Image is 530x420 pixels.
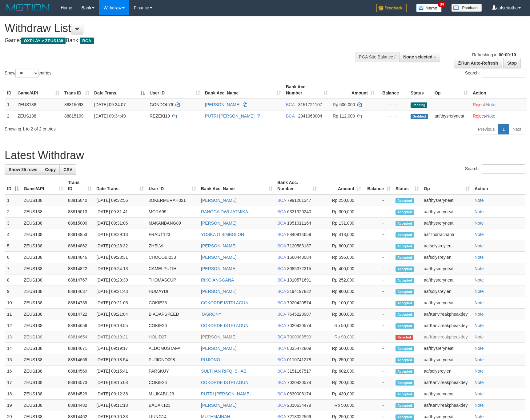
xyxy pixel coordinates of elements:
[94,263,146,274] td: [DATE] 09:24:13
[21,263,66,274] td: ZEUS138
[201,414,230,419] a: MUTHMAINAH
[319,331,363,343] td: Rp 90,000
[421,177,472,194] th: Op: activate to sort column ascending
[416,4,442,12] img: Button%20Memo.svg
[5,149,525,162] h1: Latest Withdraw
[66,331,94,343] td: 88814654
[287,232,311,237] span: Copy 8840914659 to clipboard
[475,266,484,271] a: Note
[465,164,525,174] label: Search:
[66,286,94,297] td: 88814637
[64,114,83,118] span: 88815109
[5,331,21,343] td: 13
[363,309,393,320] td: -
[146,331,199,343] td: HOLID27
[150,114,170,118] span: REZEKI19
[146,194,199,206] td: JOKERMERAH021
[146,240,199,252] td: ZHELVI
[15,81,62,99] th: Game/API: activate to sort column ascending
[146,297,199,309] td: COKIE26
[94,240,146,252] td: [DATE] 09:28:32
[498,124,509,134] a: 1
[277,323,286,328] span: BCA
[363,297,393,309] td: -
[363,194,393,206] td: -
[319,320,363,331] td: Rp 50,000
[201,346,236,351] a: [PERSON_NAME]
[454,58,502,68] a: Run Auto-Refresh
[21,177,66,194] th: Game/API: activate to sort column ascending
[146,274,199,286] td: THOMASCUP
[15,69,38,78] select: Showentries
[277,266,286,271] span: BCA
[92,81,147,99] th: Date Trans.: activate to sort column descending
[475,289,484,294] a: Note
[287,346,311,351] span: Copy 8335472809 to clipboard
[94,343,146,354] td: [DATE] 09:19:17
[319,252,363,263] td: Rp 596,000
[319,263,363,274] td: Rp 400,000
[146,252,199,263] td: CHOCOBI233
[286,114,295,118] span: BCA
[21,297,66,309] td: ZEUS138
[5,218,21,229] td: 3
[277,334,286,339] span: BCA
[287,198,311,203] span: Copy 7991201347 to clipboard
[287,300,311,305] span: Copy 7020420574 to clipboard
[421,320,472,331] td: aafKanvireakpheakdey
[66,320,94,331] td: 88814656
[486,102,496,107] a: Note
[319,343,363,354] td: Rp 500,000
[395,221,414,226] span: Accepted
[41,164,60,175] a: Copy
[5,22,347,34] h1: Withdraw List
[319,240,363,252] td: Rp 600,000
[201,323,248,328] a: COKORDE ISTRI AGUN
[201,266,236,271] a: [PERSON_NAME]
[201,403,236,408] a: [PERSON_NAME]
[201,243,236,248] a: [PERSON_NAME]
[5,99,15,110] td: 1
[5,263,21,274] td: 7
[94,331,146,343] td: [DATE] 09:19:21
[146,286,199,297] td: HUMAYDI
[201,357,224,362] a: PUJIONO...
[15,99,62,110] td: ZEUS138
[363,331,393,343] td: -
[66,240,94,252] td: 88814862
[432,110,470,122] td: aafthysreryneat
[287,289,311,294] span: Copy 3194197832 to clipboard
[475,369,484,374] a: Note
[205,114,255,118] a: PUTRI [PERSON_NAME]
[363,206,393,218] td: -
[475,300,484,305] a: Note
[451,4,482,12] img: panduan.png
[146,263,199,274] td: CAMELPUTIH
[421,309,472,320] td: aafKanvireakpheakdey
[94,206,146,218] td: [DATE] 09:31:41
[283,81,330,99] th: Bank Acc. Number: activate to sort column ascending
[475,346,484,351] a: Note
[146,218,199,229] td: MAKANBANG89
[5,309,21,320] td: 11
[21,320,66,331] td: ZEUS138
[395,335,413,340] span: Rejected
[376,4,407,12] img: Feedback.jpg
[298,102,322,107] span: Copy 3151721107 to clipboard
[9,167,37,172] span: Show 25 rows
[421,218,472,229] td: aafthysreryneat
[319,206,363,218] td: Rp 300,000
[403,54,432,59] span: None selected
[5,286,21,297] td: 9
[66,252,94,263] td: 88814846
[421,343,472,354] td: aafthysreryneat
[21,252,66,263] td: ZEUS138
[80,38,94,44] span: BCA
[201,232,244,237] a: YOSKA O SIMBOLON
[287,209,311,214] span: Copy 6331320240 to clipboard
[66,194,94,206] td: 88815040
[201,198,236,203] a: [PERSON_NAME]
[421,229,472,240] td: aafThorrachana
[475,414,484,419] a: Note
[277,255,286,260] span: BCA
